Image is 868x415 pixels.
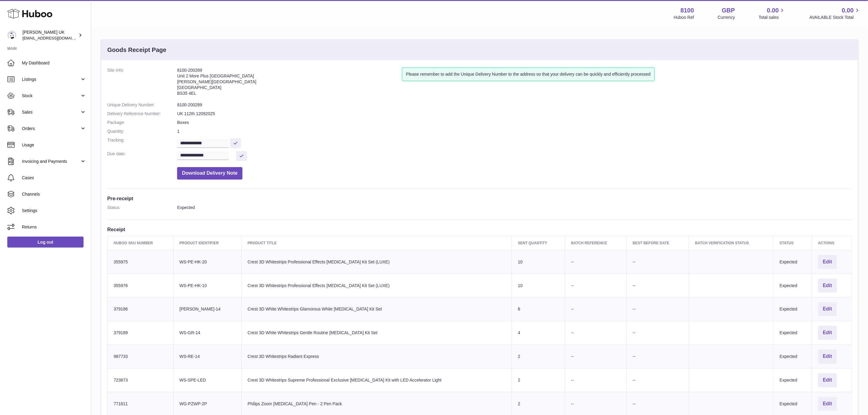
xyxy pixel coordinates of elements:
dt: Quantity: [107,129,177,134]
th: Actions [812,236,852,250]
h3: Receipt [107,226,852,233]
a: 0.00 AVAILABLE Stock Total [809,6,861,20]
td: -- [565,250,626,274]
strong: 8100 [681,6,694,15]
td: 987733 [108,345,173,369]
td: Crest 3D Whitestrips Supreme Professional Exclusive [MEDICAL_DATA] Kit with LED Accelerator Light [241,368,512,392]
th: Sent Quantity [512,236,565,250]
td: Crest 3D Whitestrips Professional Effects [MEDICAL_DATA] Kit Set (LUXE) [241,274,512,297]
td: -- [626,321,689,345]
dt: Package: [107,120,177,125]
span: Stock [22,93,80,99]
address: 8100-200289 Unit 2 More Plus [GEOGRAPHIC_DATA] [PERSON_NAME][GEOGRAPHIC_DATA] [GEOGRAPHIC_DATA] B... [177,67,402,99]
button: Edit [818,349,837,364]
strong: GBP [722,6,735,15]
div: Please remember to add the Unique Delivery Number to the address so that your delivery can be qui... [402,67,654,81]
a: Log out [7,237,84,248]
div: Currency [718,15,735,20]
button: Edit [818,373,837,387]
div: Huboo Ref [674,15,694,20]
th: Batch Reference [565,236,626,250]
td: Expected [774,297,812,321]
td: Expected [774,321,812,345]
th: Product title [241,236,512,250]
th: Best Before Date [626,236,689,250]
img: internalAdmin-8100@internal.huboo.com [7,31,16,40]
th: Product Identifier [173,236,241,250]
dd: Expected [177,205,852,211]
td: [PERSON_NAME]-14 [173,297,241,321]
th: Batch Verification Status [689,236,774,250]
span: Channels [22,191,86,197]
h3: Pre-receipt [107,195,852,202]
td: Expected [774,250,812,274]
a: 0.00 Total sales [759,6,786,20]
td: 2 [512,345,565,369]
td: 10 [512,250,565,274]
span: Settings [22,208,86,214]
span: 0.00 [842,6,854,15]
dt: Status: [107,205,177,211]
span: Returns [22,224,86,230]
td: WS-RE-14 [173,345,241,369]
span: My Dashboard [22,60,86,66]
button: Edit [818,326,837,340]
dt: Due date: [107,151,177,161]
dd: 1 [177,129,852,134]
button: Download Delivery Note [177,167,242,180]
td: WS-GR-14 [173,321,241,345]
td: WS-PE-HK-20 [173,250,241,274]
span: Listings [22,77,80,82]
dt: Unique Delivery Number: [107,102,177,108]
td: Crest 3D White Whitestrips Gentle Routine [MEDICAL_DATA] Kit Set [241,321,512,345]
td: Crest 3D White Whitestrips Glamorous White [MEDICAL_DATA] Kit Set [241,297,512,321]
span: Total sales [759,15,786,20]
th: Huboo SKU Number [108,236,173,250]
td: -- [626,345,689,369]
td: 355976 [108,274,173,297]
span: Cases [22,175,86,181]
span: [EMAIL_ADDRESS][DOMAIN_NAME] [22,36,89,40]
dt: Delivery Reference Number: [107,111,177,117]
td: WS-PE-HK-10 [173,274,241,297]
span: Sales [22,109,80,115]
button: Edit [818,255,837,269]
span: Invoicing and Payments [22,159,80,164]
span: Orders [22,126,80,132]
dd: 8100-200289 [177,102,852,108]
td: 6 [512,297,565,321]
td: -- [565,368,626,392]
td: -- [626,250,689,274]
td: Expected [774,368,812,392]
button: Edit [818,279,837,293]
td: 723873 [108,368,173,392]
dd: Boxes [177,120,852,125]
div: [PERSON_NAME] UK [22,29,77,41]
td: -- [626,297,689,321]
td: -- [626,274,689,297]
td: Expected [774,345,812,369]
button: Edit [818,397,837,411]
td: -- [565,297,626,321]
td: 4 [512,321,565,345]
button: Edit [818,302,837,316]
dd: UK 112th 12092025 [177,111,852,117]
td: Expected [774,274,812,297]
td: -- [565,345,626,369]
td: Crest 3D Whitestrips Professional Effects [MEDICAL_DATA] Kit Set (LUXE) [241,250,512,274]
td: 10 [512,274,565,297]
dt: Tracking: [107,137,177,148]
td: 2 [512,368,565,392]
td: 379189 [108,321,173,345]
td: WS-SPE-LED [173,368,241,392]
td: 379186 [108,297,173,321]
h3: Goods Receipt Page [107,46,166,54]
td: -- [565,274,626,297]
span: 0.00 [767,6,779,15]
td: 355975 [108,250,173,274]
td: -- [626,368,689,392]
dt: Site Info: [107,67,177,99]
th: Status [774,236,812,250]
td: Crest 3D Whitestrips Radiant Express [241,345,512,369]
td: -- [565,321,626,345]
